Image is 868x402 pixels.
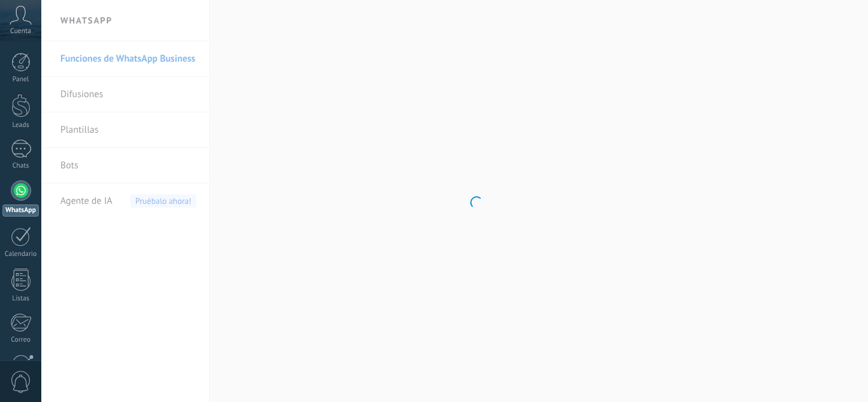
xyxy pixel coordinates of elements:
[3,162,39,170] div: Chats
[3,204,39,217] div: WhatsApp
[3,336,39,344] div: Correo
[3,250,39,258] div: Calendario
[3,121,39,130] div: Leads
[10,27,31,36] span: Cuenta
[3,76,39,84] div: Panel
[3,295,39,303] div: Listas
